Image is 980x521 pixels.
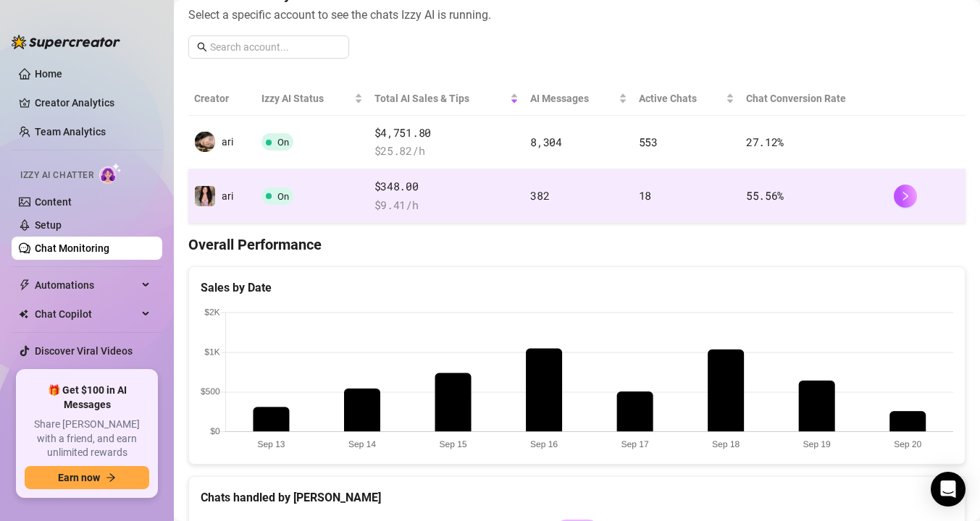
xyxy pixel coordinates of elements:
a: Chat Monitoring [35,242,109,254]
a: Setup [35,219,62,231]
span: On [277,191,289,202]
img: AI Chatter [99,163,122,184]
span: 553 [639,135,658,149]
span: Chat Copilot [35,302,138,326]
span: Automations [35,274,138,297]
img: Chat Copilot [19,309,28,319]
a: Discover Viral Videos [35,345,133,357]
span: search [197,42,207,52]
button: Earn nowarrow-right [25,466,149,489]
div: Chats handled by [PERSON_NAME] [201,488,953,507]
img: ari [195,186,215,206]
th: Creator [188,82,256,116]
span: 27.12 % [746,135,784,149]
a: Creator Analytics [35,91,151,114]
span: 🎁 Get $100 in AI Messages [25,384,149,412]
span: On [277,137,289,148]
span: $348.00 [374,178,519,195]
button: right [894,185,917,208]
th: Active Chats [633,82,740,116]
a: Team Analytics [35,126,106,137]
h4: Overall Performance [188,234,966,255]
span: ari [222,190,233,202]
span: Izzy AI Status [261,90,351,106]
div: Sales by Date [201,279,953,297]
span: $ 25.82 /h [374,143,519,160]
span: Select a specific account to see the chats Izzy AI is running. [188,6,966,24]
span: ari [222,136,233,148]
span: Total AI Sales & Tips [374,90,508,106]
span: 18 [639,188,651,203]
span: $4,751.80 [374,124,519,142]
input: Search account... [210,39,340,55]
th: Izzy AI Status [256,82,369,116]
span: Active Chats [639,90,723,106]
img: ari [195,132,215,152]
img: logo-BBDzfeDw.svg [12,35,120,49]
span: right [900,191,910,201]
div: Open Intercom Messenger [931,472,966,507]
th: Total AI Sales & Tips [369,82,525,116]
span: $ 9.41 /h [374,197,519,214]
a: Home [35,68,62,80]
span: arrow-right [106,473,116,483]
span: thunderbolt [19,279,30,291]
span: Share [PERSON_NAME] with a friend, and earn unlimited rewards [25,418,149,460]
span: 55.56 % [746,188,784,203]
span: 382 [530,188,549,203]
th: AI Messages [524,82,632,116]
th: Chat Conversion Rate [740,82,888,116]
span: 8,304 [530,135,562,149]
a: Content [35,196,72,208]
span: Izzy AI Chatter [20,169,93,182]
span: AI Messages [530,90,615,106]
span: Earn now [58,472,100,483]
